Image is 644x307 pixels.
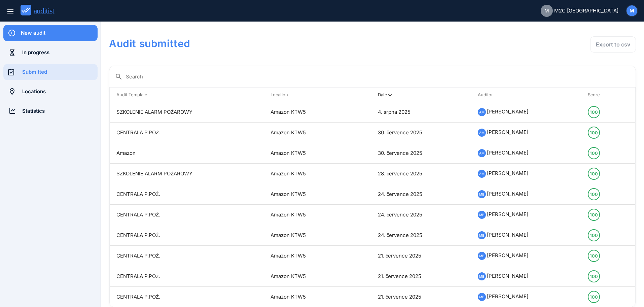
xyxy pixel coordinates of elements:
[110,88,264,102] th: Audit Template: Not sorted. Activate to sort ascending.
[612,88,635,102] th: : Not sorted.
[371,266,471,287] td: 21. července 2025
[21,5,61,16] img: auditist_logo_new.svg
[110,164,264,184] td: SZKOLENIE ALARM POŻAROWY
[371,143,471,164] td: 30. července 2025
[371,225,471,246] td: 24. července 2025
[487,108,528,115] span: [PERSON_NAME]
[590,107,598,117] div: 100
[590,250,598,261] div: 100
[487,252,528,259] span: [PERSON_NAME]
[371,123,471,143] td: 30. července 2025
[590,127,598,138] div: 100
[554,7,618,15] span: M2C [GEOGRAPHIC_DATA]
[126,71,630,82] input: Search
[109,36,425,50] h1: Audit submitted
[590,230,598,241] div: 100
[487,191,528,197] span: [PERSON_NAME]
[110,266,264,287] td: CENTRALA P.POŻ.
[110,123,264,143] td: CENTRALA P.POŻ.
[264,225,348,246] td: Amazon KTW5
[487,232,528,238] span: [PERSON_NAME]
[371,246,471,266] td: 21. července 2025
[110,246,264,266] td: CENTRALA P.POŻ.
[471,88,581,102] th: Auditor: Not sorted. Activate to sort ascending.
[22,49,98,56] div: In progress
[110,205,264,225] td: CENTRALA P.POŻ.
[21,29,98,37] div: New audit
[110,143,264,164] td: Amazon
[22,68,98,76] div: Submitted
[22,88,98,95] div: Locations
[264,246,348,266] td: Amazon KTW5
[544,7,549,15] span: M
[110,225,264,246] td: CENTRALA P.POŻ.
[479,191,485,198] span: MB
[479,170,485,177] span: AM
[590,189,598,200] div: 100
[487,293,528,300] span: [PERSON_NAME]
[581,88,612,102] th: Score: Not sorted. Activate to sort ascending.
[6,7,14,15] i: menu
[630,7,634,15] span: M
[371,184,471,205] td: 24. července 2025
[590,148,598,159] div: 100
[115,73,123,81] i: search
[487,170,528,176] span: [PERSON_NAME]
[3,64,98,80] a: Submitted
[479,211,485,218] span: MB
[371,164,471,184] td: 28. července 2025
[590,271,598,282] div: 100
[3,44,98,61] a: In progress
[626,5,638,17] button: M
[264,205,348,225] td: Amazon KTW5
[487,273,528,279] span: [PERSON_NAME]
[264,143,348,164] td: Amazon KTW5
[264,164,348,184] td: Amazon KTW5
[590,36,636,53] button: Export to csv
[590,292,598,302] div: 100
[348,88,371,102] th: : Not sorted.
[264,102,348,123] td: Amazon KTW5
[590,168,598,179] div: 100
[487,149,528,156] span: [PERSON_NAME]
[110,102,264,123] td: SZKOLENIE ALARM POŻAROWY
[487,129,528,135] span: [PERSON_NAME]
[371,88,471,102] th: Date: Sorted descending. Activate to remove sorting.
[590,209,598,220] div: 100
[264,88,348,102] th: Location: Not sorted. Activate to sort ascending.
[479,252,485,260] span: MB
[264,184,348,205] td: Amazon KTW5
[371,205,471,225] td: 24. července 2025
[110,184,264,205] td: CENTRALA P.POŻ.
[22,107,98,115] div: Statistics
[3,103,98,119] a: Statistics
[264,266,348,287] td: Amazon KTW5
[487,211,528,217] span: [PERSON_NAME]
[371,102,471,123] td: 4. srpna 2025
[479,273,485,280] span: MB
[264,123,348,143] td: Amazon KTW5
[479,232,485,239] span: MB
[387,92,393,97] i: arrow_upward
[3,83,98,100] a: Locations
[596,40,630,48] div: Export to csv
[479,108,485,116] span: AM
[479,293,485,301] span: MB
[479,149,485,157] span: AM
[479,129,485,136] span: AM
